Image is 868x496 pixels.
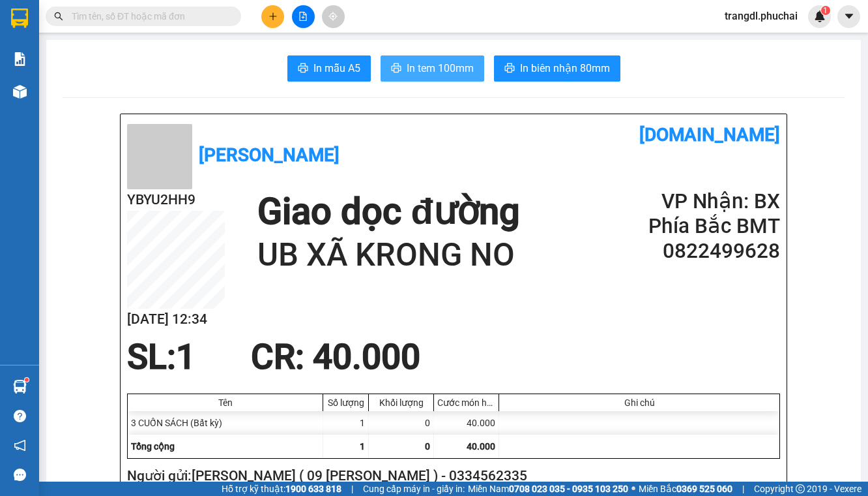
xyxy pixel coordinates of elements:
[268,12,278,21] span: plus
[502,397,776,408] div: Ghi chú
[323,411,369,435] div: 1
[326,397,365,408] div: Số lượng
[222,482,341,496] span: Hỗ trợ kỹ thuật:
[13,52,27,66] img: solution-icon
[407,60,474,76] span: In tem 100mm
[25,378,29,382] sup: 1
[639,482,732,496] span: Miền Bắc
[131,397,319,408] div: Tên
[372,397,430,408] div: Khối lượng
[14,439,26,452] span: notification
[631,486,635,491] span: ⚪️
[351,482,353,496] span: |
[837,5,860,28] button: caret-down
[796,484,805,493] span: copyright
[843,10,855,22] span: caret-down
[127,309,225,330] h2: [DATE] 12:34
[313,60,360,76] span: In mẫu A5
[127,189,225,211] h2: YBYU2HH9
[11,8,28,28] img: logo-vxr
[509,484,628,494] strong: 0708 023 035 - 0935 103 250
[437,397,495,408] div: Cước món hàng
[127,337,176,377] span: SL:
[292,5,315,28] button: file-add
[434,411,499,435] div: 40.000
[298,12,308,21] span: file-add
[72,9,225,23] input: Tìm tên, số ĐT hoặc mã đơn
[322,5,345,28] button: aim
[381,55,484,82] button: printerIn tem 100mm
[127,465,775,487] h2: Người gửi: [PERSON_NAME] ( 09 [PERSON_NAME] ) - 0334562335
[14,469,26,481] span: message
[467,441,495,452] span: 40.000
[425,441,430,452] span: 0
[261,5,284,28] button: plus
[328,12,338,21] span: aim
[520,60,610,76] span: In biên nhận 80mm
[714,8,808,24] span: trangdl.phuchai
[13,85,27,99] img: warehouse-icon
[742,482,744,496] span: |
[360,441,365,452] span: 1
[639,124,780,146] b: [DOMAIN_NAME]
[624,189,780,239] h2: VP Nhận: BX Phía Bắc BMT
[468,482,628,496] span: Miền Nam
[176,337,195,377] span: 1
[257,189,519,234] h1: Giao dọc đường
[13,380,27,394] img: warehouse-icon
[287,55,371,82] button: printerIn mẫu A5
[814,10,826,22] img: icon-new-feature
[369,411,434,435] div: 0
[494,55,620,82] button: printerIn biên nhận 80mm
[363,482,465,496] span: Cung cấp máy in - giấy in:
[391,63,401,75] span: printer
[821,6,830,15] sup: 1
[676,484,732,494] strong: 0369 525 060
[14,410,26,422] span: question-circle
[504,63,515,75] span: printer
[128,411,323,435] div: 3 CUỐN SÁCH (Bất kỳ)
[257,234,519,276] h1: UB XÃ KRONG NO
[54,12,63,21] span: search
[199,144,340,166] b: [PERSON_NAME]
[298,63,308,75] span: printer
[131,441,175,452] span: Tổng cộng
[823,6,828,15] span: 1
[285,484,341,494] strong: 1900 633 818
[624,239,780,264] h2: 0822499628
[251,337,420,377] span: CR : 40.000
